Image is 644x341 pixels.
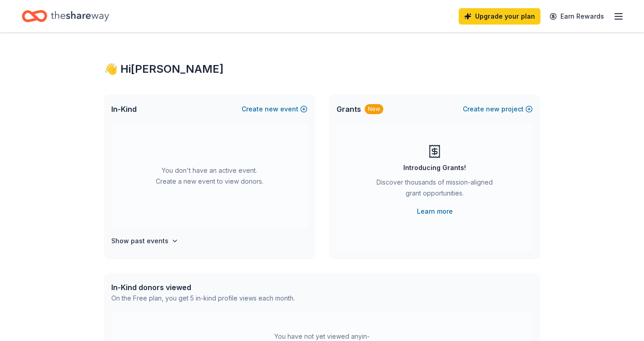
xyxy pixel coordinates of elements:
div: Introducing Grants! [403,162,466,173]
span: new [265,104,278,115]
div: New [365,104,383,114]
div: 👋 Hi [PERSON_NAME] [104,62,540,76]
span: In-Kind [111,104,137,115]
div: You don't have an active event. Create a new event to view donors. [111,124,307,228]
span: new [486,104,500,115]
a: Upgrade your plan [459,8,540,25]
div: Discover thousands of mission-aligned grant opportunities. [373,177,496,202]
a: Home [22,5,109,27]
a: Learn more [417,206,453,217]
div: In-Kind donors viewed [111,282,295,293]
a: Earn Rewards [544,8,609,25]
button: Createnewevent [242,104,307,115]
button: Show past events [111,236,178,246]
span: Grants [337,104,361,115]
button: Createnewproject [463,104,533,115]
h4: Show past events [111,236,168,246]
div: On the Free plan, you get 5 in-kind profile views each month. [111,293,295,304]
